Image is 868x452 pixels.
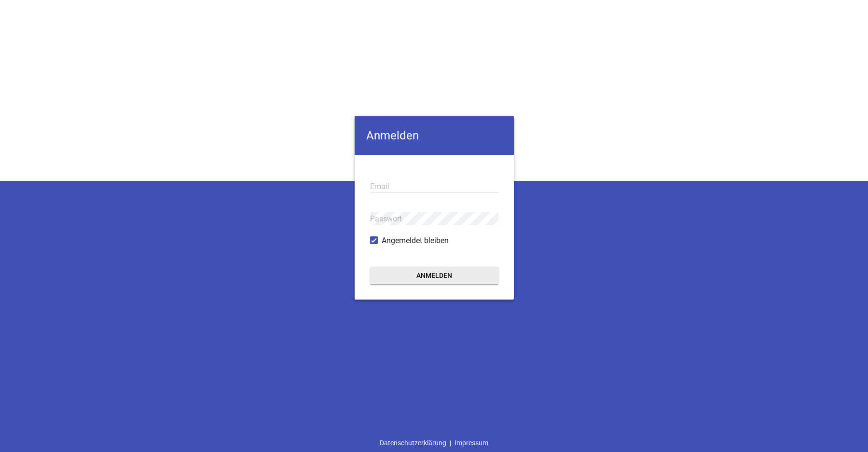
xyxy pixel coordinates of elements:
button: Anmelden [370,267,498,284]
div: | [376,434,492,452]
a: Datenschutzerklärung [376,434,450,452]
a: Impressum [451,434,492,452]
span: Angemeldet bleiben [382,235,449,247]
h4: Anmelden [355,116,514,155]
